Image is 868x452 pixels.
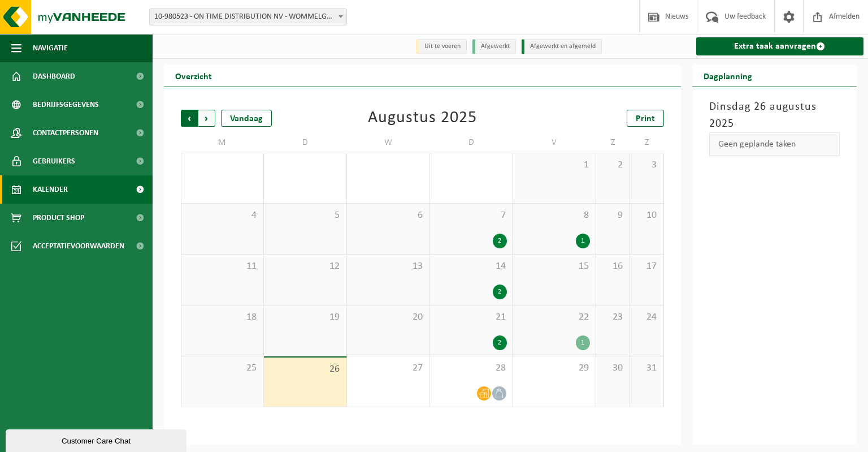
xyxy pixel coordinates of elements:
[353,311,424,324] span: 20
[472,39,516,54] li: Afgewerkt
[187,311,258,324] span: 18
[522,39,602,54] li: Afgewerkt en afgemeld
[602,260,624,273] span: 16
[596,132,630,153] td: Z
[493,335,507,350] div: 2
[33,34,68,62] span: Navigatie
[221,110,272,127] div: Vandaag
[33,119,98,147] span: Contactpersonen
[519,362,590,374] span: 29
[602,311,624,324] span: 23
[436,362,507,374] span: 28
[602,362,624,374] span: 30
[436,311,507,324] span: 21
[636,260,658,273] span: 17
[33,175,68,204] span: Kalender
[368,110,477,127] div: Augustus 2025
[692,64,763,87] h2: Dagplanning
[270,363,341,376] span: 26
[264,132,347,153] td: D
[709,132,840,156] div: Geen geplande taken
[33,91,99,119] span: Bedrijfsgegevens
[636,114,655,123] span: Print
[33,62,75,91] span: Dashboard
[493,285,507,299] div: 2
[353,209,424,222] span: 6
[164,64,223,87] h2: Overzicht
[602,209,624,222] span: 9
[513,132,596,153] td: V
[636,362,658,374] span: 31
[181,132,264,153] td: M
[519,260,590,273] span: 15
[636,209,658,222] span: 10
[353,260,424,273] span: 13
[696,37,864,55] a: Extra taak aanvragen
[33,232,124,260] span: Acceptatievoorwaarden
[602,159,624,171] span: 2
[576,335,590,350] div: 1
[33,147,75,175] span: Gebruikers
[627,110,664,127] a: Print
[630,132,664,153] td: Z
[636,159,658,171] span: 3
[519,311,590,324] span: 22
[636,311,658,324] span: 24
[198,110,215,127] span: Volgende
[436,260,507,273] span: 14
[436,209,507,222] span: 7
[709,98,840,132] h3: Dinsdag 26 augustus 2025
[187,260,258,273] span: 11
[6,427,189,452] iframe: chat widget
[149,8,347,25] span: 10-980523 - ON TIME DISTRIBUTION NV - WOMMELGEM
[519,159,590,171] span: 1
[576,234,590,248] div: 1
[493,234,507,248] div: 2
[181,110,198,127] span: Vorige
[150,9,346,25] span: 10-980523 - ON TIME DISTRIBUTION NV - WOMMELGEM
[519,209,590,222] span: 8
[353,362,424,374] span: 27
[187,209,258,222] span: 4
[430,132,513,153] td: D
[33,204,84,232] span: Product Shop
[270,311,341,324] span: 19
[347,132,430,153] td: W
[187,362,258,374] span: 25
[270,260,341,273] span: 12
[270,209,341,222] span: 5
[416,39,467,54] li: Uit te voeren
